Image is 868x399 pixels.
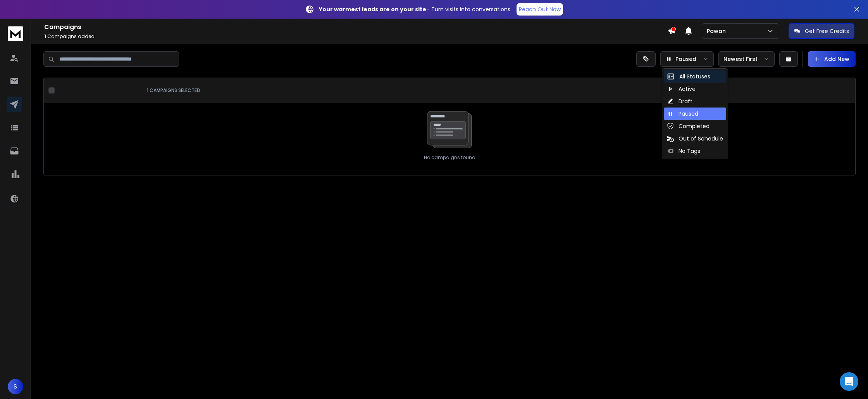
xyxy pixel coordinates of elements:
[519,5,561,13] p: Reach Out Now
[667,73,710,80] div: All Statuses
[667,97,692,105] div: Draft
[789,23,854,39] button: Get Free Credits
[8,379,23,394] button: S
[667,110,698,118] div: Paused
[707,27,729,35] p: Pawan
[667,85,696,93] div: Active
[667,147,700,155] div: No Tags
[667,122,710,130] div: Completed
[8,26,23,41] img: logo
[675,55,696,63] p: Paused
[44,23,668,32] h1: Campaigns
[840,372,858,391] div: Open Intercom Messenger
[424,154,475,161] p: No campaigns found
[808,51,856,67] button: Add New
[319,5,426,13] strong: Your warmest leads are on your site
[718,51,775,67] button: Newest First
[319,5,510,13] p: – Turn visits into conversations
[44,33,668,40] p: Campaigns added
[141,78,598,103] th: 1 campaigns selected
[44,33,46,40] span: 1
[667,135,723,142] div: Out of Schedule
[805,27,849,35] p: Get Free Credits
[517,3,563,16] a: Reach Out Now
